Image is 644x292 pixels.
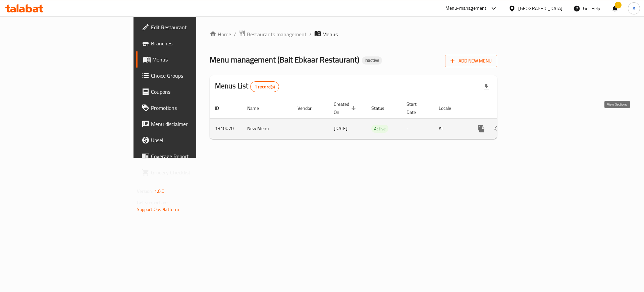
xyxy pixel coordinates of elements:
[136,84,241,100] a: Coupons
[210,98,543,139] table: enhanced table
[478,79,494,95] div: Export file
[322,30,338,38] span: Menus
[371,125,388,133] span: Active
[215,104,228,112] span: ID
[137,187,153,196] span: Version:
[450,57,492,65] span: Add New Menu
[445,4,487,12] div: Menu-management
[151,168,236,176] span: Grocery Checklist
[210,52,359,67] span: Menu management ( Bait Ebkaar Restaurant )
[468,98,543,119] th: Actions
[473,121,489,137] button: more
[215,81,279,92] h2: Menus List
[239,30,307,39] a: Restaurants management
[247,104,268,112] span: Name
[298,104,320,112] span: Vendor
[151,104,236,112] span: Promotions
[242,118,292,139] td: New Menu
[151,152,236,160] span: Coverage Report
[407,100,425,116] span: Start Date
[151,88,236,96] span: Coupons
[439,104,460,112] span: Locale
[445,55,497,67] button: Add New Menu
[136,148,241,164] a: Coverage Report
[210,30,497,39] nav: breadcrumb
[136,68,241,84] a: Choice Groups
[362,57,382,63] span: Inactive
[136,116,241,132] a: Menu disclaimer
[152,55,236,64] span: Menus
[154,187,165,196] span: 1.0.0
[362,56,382,65] div: Inactive
[136,51,241,68] a: Menus
[136,164,241,180] a: Grocery Checklist
[151,23,236,31] span: Edit Restaurant
[151,39,236,47] span: Branches
[151,136,236,144] span: Upsell
[251,84,279,90] span: 1 record(s)
[371,104,393,112] span: Status
[334,124,347,133] span: [DATE]
[489,121,505,137] button: Change Status
[136,19,241,35] a: Edit Restaurant
[151,120,236,128] span: Menu disclaimer
[137,205,179,214] a: Support.OpsPlatform
[136,132,241,148] a: Upsell
[247,30,307,38] span: Restaurants management
[371,125,388,133] div: Active
[151,72,236,80] span: Choice Groups
[334,100,358,116] span: Created On
[309,30,312,38] li: /
[433,118,468,139] td: All
[633,5,635,12] span: A
[250,81,279,92] div: Total records count
[137,198,168,207] span: Get support on:
[518,5,562,12] div: [GEOGRAPHIC_DATA]
[401,118,433,139] td: -
[136,35,241,51] a: Branches
[136,100,241,116] a: Promotions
